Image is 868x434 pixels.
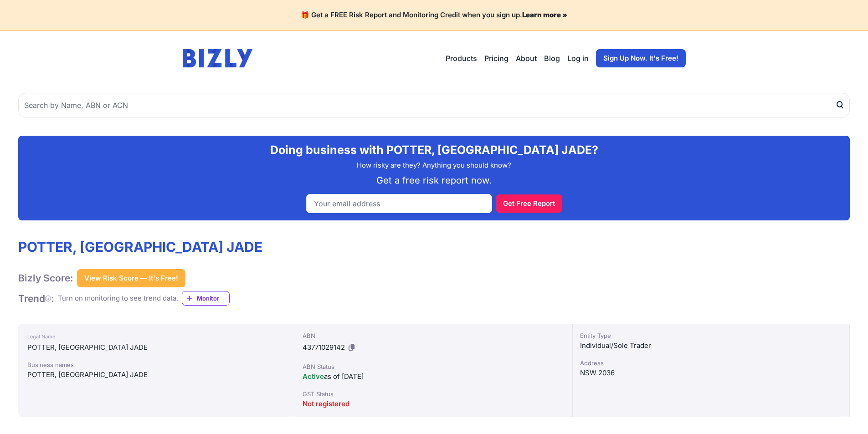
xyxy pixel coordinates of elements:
div: Turn on monitoring to see trend data. [58,293,178,304]
div: Entity Type [580,331,842,340]
a: Monitor [182,291,230,306]
a: Sign Up Now. It's Free! [596,49,686,67]
a: Blog [544,53,560,64]
a: Learn more » [522,10,567,19]
p: Get a free risk report now. [26,174,842,187]
div: ABN Status [303,362,565,371]
div: Business names [27,360,286,369]
button: Get Free Report [496,194,562,213]
span: Monitor [197,294,229,303]
a: Log in [567,53,589,64]
div: Address [580,358,842,368]
h1: Bizly Score: [18,272,73,284]
h4: 🎁 Get a FREE Risk Report and Monitoring Credit when you sign up. [11,11,857,20]
div: NSW 2036 [580,368,842,378]
input: Your email address [306,194,492,213]
div: Individual/Sole Trader [580,340,842,351]
span: 43771029142 [303,343,345,352]
input: Search by Name, ABN or ACN [18,93,850,117]
a: About [516,53,537,64]
button: View Risk Score — It's Free! [77,269,185,287]
h2: Doing business with POTTER, [GEOGRAPHIC_DATA] JADE? [26,143,842,157]
a: Pricing [484,53,508,64]
h1: POTTER, [GEOGRAPHIC_DATA] JADE [18,239,262,255]
span: Not registered [303,399,349,408]
div: GST Status [303,389,565,398]
div: as of [DATE] [303,371,565,382]
h1: Trend : [18,292,54,305]
p: How risky are they? Anything you should know? [26,160,842,171]
div: Legal Name [27,331,286,342]
button: Products [446,53,477,64]
span: Active [303,372,324,381]
div: POTTER, [GEOGRAPHIC_DATA] JADE [27,342,286,353]
div: ABN [303,331,565,340]
div: POTTER, [GEOGRAPHIC_DATA] JADE [27,369,286,380]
